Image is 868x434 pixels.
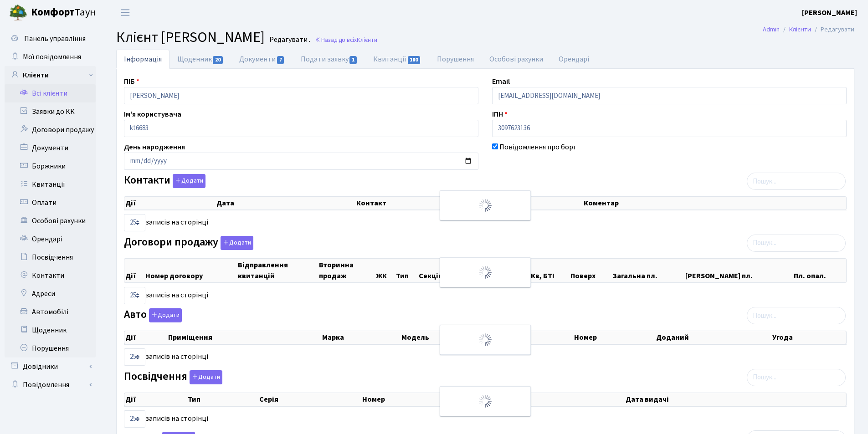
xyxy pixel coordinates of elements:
[5,30,96,48] a: Панель управління
[802,7,857,18] a: [PERSON_NAME]
[124,259,144,282] th: Дії
[170,173,205,189] a: Додати
[5,84,96,102] a: Всі клієнти
[408,56,421,64] span: 180
[124,393,187,406] th: Дії
[149,308,182,322] button: Авто
[124,348,208,366] label: записів на сторінці
[5,266,96,285] a: Контакти
[167,331,321,344] th: Приміщення
[5,121,96,139] a: Договори продажу
[124,370,222,384] label: Посвідчення
[5,285,96,303] a: Адреси
[811,25,854,35] li: Редагувати
[5,321,96,339] a: Щоденник
[5,248,96,266] a: Посвідчення
[5,212,96,230] a: Особові рахунки
[5,376,96,394] a: Повідомлення
[321,331,401,344] th: Марка
[5,357,96,376] a: Довідники
[5,157,96,175] a: Боржники
[357,36,377,44] span: Клієнти
[169,50,231,69] a: Щоденник
[258,393,361,406] th: Серія
[9,4,27,22] img: logo.png
[124,287,145,304] select: записів на сторінці
[173,174,205,188] button: Контакти
[124,109,181,120] label: Ім'я користувача
[187,368,222,384] a: Додати
[395,259,418,282] th: Тип
[124,214,208,231] label: записів на сторінці
[655,331,771,344] th: Доданий
[492,76,510,87] label: Email
[5,139,96,157] a: Документи
[789,25,811,34] a: Клієнти
[124,410,145,428] select: записів на сторінці
[747,173,846,190] input: Пошук...
[530,259,570,282] th: Кв, БТІ
[31,5,75,20] b: Комфорт
[793,259,846,282] th: Пл. опал.
[551,50,597,69] a: Орендарі
[625,393,846,406] th: Дата видачі
[749,20,868,39] nav: breadcrumb
[365,50,429,69] a: Квитанції
[237,259,318,282] th: Відправлення квитанцій
[5,230,96,248] a: Орендарі
[277,56,284,64] span: 7
[355,197,583,209] th: Контакт
[315,36,377,44] a: Назад до всіхКлієнти
[418,259,458,282] th: Секція
[216,197,355,209] th: Дата
[5,303,96,321] a: Автомобілі
[5,48,96,66] a: Мої повідомлення
[124,174,205,188] label: Контакти
[747,307,846,324] input: Пошук...
[573,331,656,344] th: Номер
[116,27,265,48] span: Клієнт [PERSON_NAME]
[401,331,500,344] th: Модель
[478,198,493,213] img: Обробка...
[23,52,81,62] span: Мої повідомлення
[570,259,611,282] th: Поверх
[318,259,375,282] th: Вторинна продаж
[124,348,145,366] select: записів на сторінці
[124,214,145,231] select: записів на сторінці
[114,5,137,20] button: Переключити навігацію
[124,410,208,428] label: записів на сторінці
[429,50,482,69] a: Порушення
[124,287,208,304] label: записів на сторінці
[293,50,365,69] a: Подати заявку
[747,369,846,386] input: Пошук...
[124,197,216,209] th: Дії
[190,370,222,384] button: Посвідчення
[124,331,167,344] th: Дії
[124,308,182,322] label: Авто
[361,393,482,406] th: Номер
[747,235,846,252] input: Пошук...
[763,25,780,34] a: Admin
[124,76,139,87] label: ПІБ
[124,142,185,153] label: День народження
[5,102,96,121] a: Заявки до КК
[478,265,493,280] img: Обробка...
[482,393,625,406] th: Видано
[221,236,253,250] button: Договори продажу
[24,34,86,44] span: Панель управління
[482,50,551,69] a: Особові рахунки
[802,8,857,18] b: [PERSON_NAME]
[478,394,493,408] img: Обробка...
[478,332,493,347] img: Обробка...
[5,339,96,357] a: Порушення
[187,393,258,406] th: Тип
[231,50,293,69] a: Документи
[116,50,169,69] a: Інформація
[349,56,357,64] span: 1
[31,5,96,20] span: Таун
[5,194,96,212] a: Оплати
[684,259,793,282] th: [PERSON_NAME] пл.
[492,109,508,120] label: ІПН
[213,56,223,64] span: 20
[5,66,96,84] a: Клієнти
